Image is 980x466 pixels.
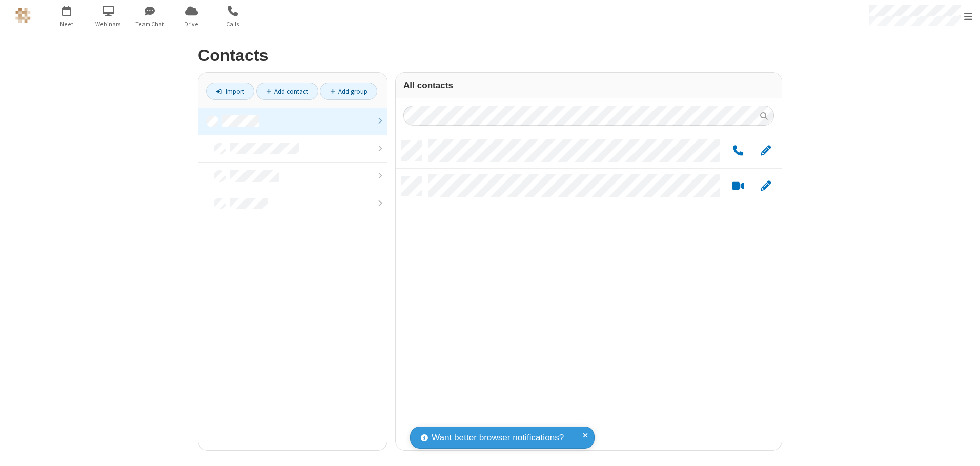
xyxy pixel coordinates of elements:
img: QA Selenium DO NOT DELETE OR CHANGE [15,8,31,23]
button: Call by phone [728,145,748,157]
button: Edit [756,145,775,157]
button: Start a video meeting [728,180,748,193]
span: Team Chat [131,19,169,29]
span: Want better browser notifications? [432,431,564,444]
a: Add contact [256,83,318,100]
span: Meet [48,19,86,29]
button: Edit [756,180,775,193]
a: Add group [320,83,377,100]
span: Webinars [89,19,128,29]
span: Calls [214,19,252,29]
a: Import [206,83,254,100]
div: grid [396,133,782,450]
h3: All contacts [403,80,774,90]
h2: Contacts [198,47,782,65]
span: Drive [172,19,211,29]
